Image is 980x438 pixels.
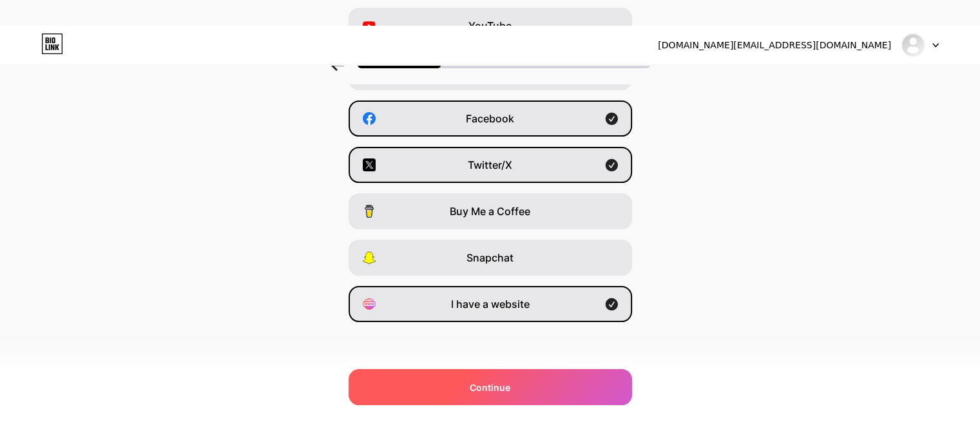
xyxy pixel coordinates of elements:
span: Facebook [466,111,514,126]
span: Snapchat [466,250,514,265]
span: Twitter/X [468,157,512,173]
img: thegioibackdrop [901,33,925,57]
span: I have a website [451,296,530,312]
span: Buy Me a Coffee [450,204,530,219]
span: Continue [470,381,510,394]
span: YouTube [468,18,512,33]
div: [DOMAIN_NAME][EMAIL_ADDRESS][DOMAIN_NAME] [658,39,891,52]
